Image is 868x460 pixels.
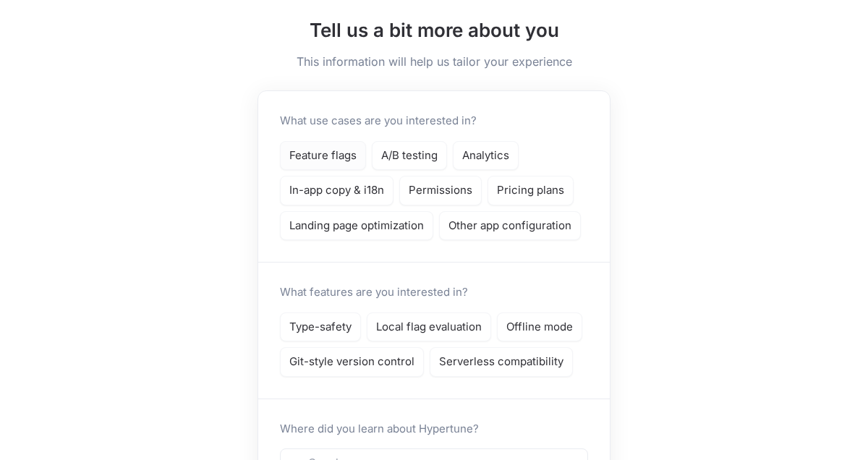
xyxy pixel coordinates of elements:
[506,319,573,336] p: Offline mode
[409,182,472,199] p: Permissions
[289,182,384,199] p: In-app copy & i18n
[439,354,563,370] p: Serverless compatibility
[497,182,564,199] p: Pricing plans
[289,319,352,336] p: Type-safety
[289,218,424,234] p: Landing page optimization
[289,354,414,370] p: Git-style version control
[280,421,588,438] p: Where did you learn about Hypertune?
[376,319,482,336] p: Local flag evaluation
[258,53,610,70] h5: This information will help us tailor your experience
[381,148,438,164] p: A/B testing
[462,148,509,164] p: Analytics
[280,284,468,301] p: What features are you interested in?
[280,113,477,129] p: What use cases are you interested in?
[289,148,357,164] p: Feature flags
[448,218,571,234] p: Other app configuration
[258,16,610,44] h1: Tell us a bit more about you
